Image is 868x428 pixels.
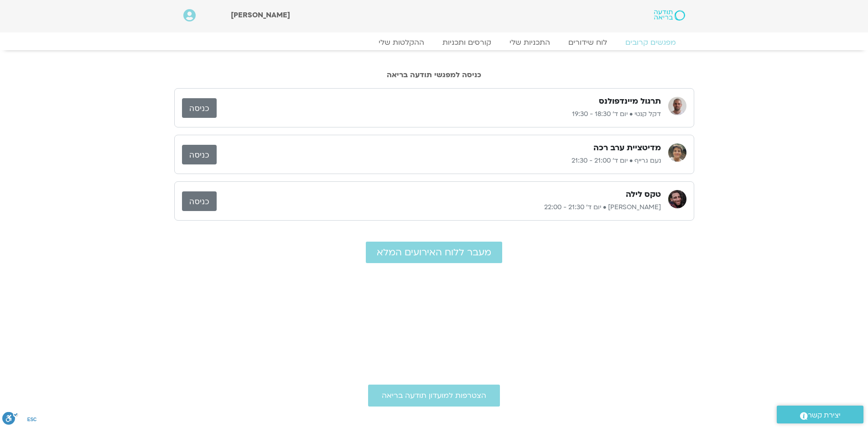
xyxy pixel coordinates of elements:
[231,10,290,20] span: [PERSON_NAME]
[217,155,661,166] p: נעם גרייף • יום ד׳ 21:00 - 21:30
[808,409,841,422] span: יצירת קשר
[559,38,616,47] a: לוח שידורים
[366,242,502,263] a: מעבר ללוח האירועים המלא
[433,38,500,47] a: קורסים ותכניות
[668,190,686,208] img: בן קמינסקי
[668,97,686,115] img: דקל קנטי
[668,143,686,162] img: נעם גרייף
[369,38,433,47] a: ההקלטות שלי
[182,98,217,118] a: כניסה
[593,143,661,153] h3: מדיטציית ערב רכה
[599,96,661,107] h3: תרגול מיינדפולנס
[182,191,217,211] a: כניסה
[382,391,486,400] span: הצטרפות למועדון תודעה בריאה
[777,406,863,423] a: יצירת קשר
[377,247,491,258] span: מעבר ללוח האירועים המלא
[217,109,661,120] p: דקל קנטי • יום ד׳ 18:30 - 19:30
[616,38,685,47] a: מפגשים קרובים
[174,71,694,79] h2: כניסה למפגשי תודעה בריאה
[183,38,685,47] nav: Menu
[217,202,661,213] p: [PERSON_NAME] • יום ד׳ 21:30 - 22:00
[368,385,500,407] a: הצטרפות למועדון תודעה בריאה
[500,38,559,47] a: התכניות שלי
[182,145,217,164] a: כניסה
[626,189,661,200] h3: טקס לילה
